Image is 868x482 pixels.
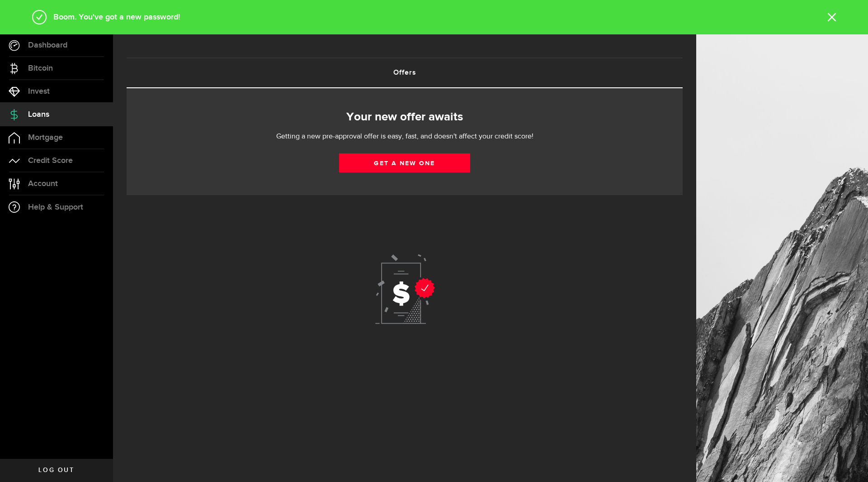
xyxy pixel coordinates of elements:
[127,58,683,87] a: Offers
[28,110,49,119] span: Loans
[28,64,53,72] span: Bitcoin
[339,153,470,172] a: Get a new one
[140,108,669,127] h2: Your new offer awaits
[249,131,561,142] p: Getting a new pre-approval offer is easy, fast, and doesn't affect your credit score!
[127,57,683,88] ul: Tabs Navigation
[28,203,83,211] span: Help & Support
[28,180,58,188] span: Account
[28,87,50,95] span: Invest
[28,157,73,165] span: Credit Score
[47,11,827,23] div: Boom. You've got a new password!
[830,444,868,482] iframe: LiveChat chat widget
[28,41,67,49] span: Dashboard
[28,134,63,142] span: Mortgage
[38,467,74,473] span: Log out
